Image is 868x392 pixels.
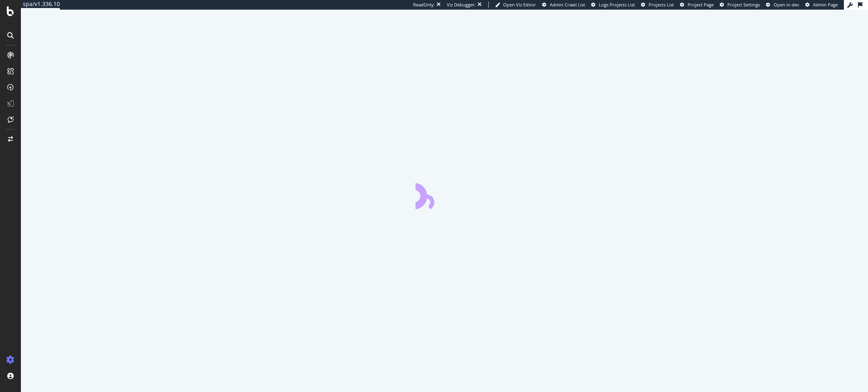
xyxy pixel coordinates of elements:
span: Admin Crawl List [550,2,585,8]
span: Open in dev [774,2,799,8]
a: Logs Projects List [591,2,635,8]
a: Admin Crawl List [542,2,585,8]
span: Admin Page [813,2,838,8]
a: Projects List [641,2,674,8]
div: ReadOnly: [413,2,435,8]
div: animation [416,180,473,209]
span: Projects List [649,2,674,8]
span: Open Viz Editor [503,2,536,8]
span: Project Settings [727,2,760,8]
span: Logs Projects List [599,2,635,8]
a: Project Settings [720,2,760,8]
a: Admin Page [805,2,838,8]
a: Open Viz Editor [495,2,536,8]
div: Viz Debugger: [447,2,476,8]
span: Project Page [688,2,714,8]
a: Project Page [680,2,714,8]
a: Open in dev [766,2,799,8]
